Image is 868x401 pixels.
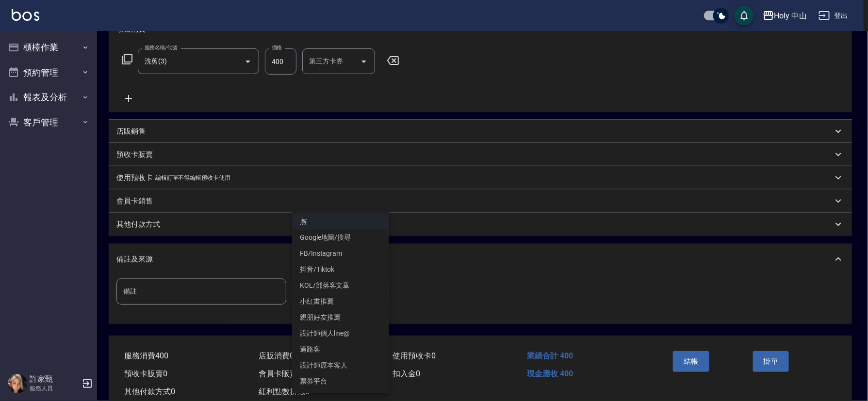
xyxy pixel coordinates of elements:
[292,325,389,341] li: 設計師個人line@
[292,373,389,389] li: 票券平台
[292,278,389,293] li: KOL/部落客文章
[292,357,389,373] li: 設計師原本客人
[292,309,389,325] li: 親朋好友推薦
[300,216,307,227] em: 無
[292,262,389,278] li: 抖音/Tiktok
[292,246,389,262] li: FB/Instagram
[292,341,389,357] li: 過路客
[292,293,389,309] li: 小紅書推薦
[292,230,389,246] li: Google地圖/搜尋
